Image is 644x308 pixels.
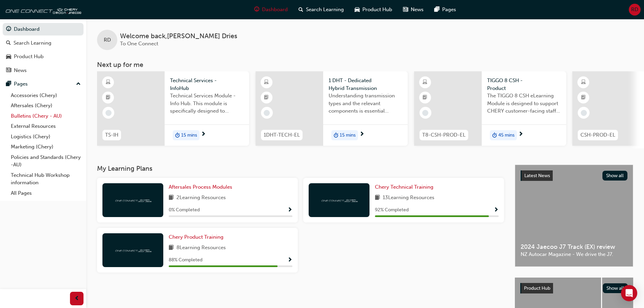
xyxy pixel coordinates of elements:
[256,71,408,146] a: 1DHT-TECH-EL1 DHT - Dedicated Hybrid TransmissionUnderstanding transmission types and the relevan...
[520,283,628,294] a: Product HubShow all
[105,131,118,139] span: TS-IH
[3,37,84,49] a: Search Learning
[299,5,303,14] span: search-icon
[375,206,409,214] span: 92 % Completed
[515,165,633,267] a: Latest NewsShow all2024 Jaecoo J7 Track (EX) reviewNZ Autocar Magazine - We drive the J7.
[494,207,499,213] span: Show Progress
[169,184,232,190] span: Aftersales Process Modules
[329,92,402,115] span: Understanding transmission types and the relevant components is essential knowledge required for ...
[521,170,627,181] a: Latest NewsShow all
[262,6,288,14] span: Dashboard
[254,5,259,14] span: guage-icon
[120,41,158,47] span: To One Connect
[521,243,627,251] span: 2024 Jaecoo J7 Track (EX) review
[518,132,523,138] span: next-icon
[201,132,206,138] span: next-icon
[169,244,174,252] span: book-icon
[74,294,79,303] span: prev-icon
[106,78,111,87] span: learningResourceType_ELEARNING-icon
[3,50,84,63] a: Product Hub
[3,64,84,77] a: News
[398,3,429,17] a: news-iconNews
[105,110,112,116] span: learningRecordVerb_NONE-icon
[521,251,627,258] span: NZ Autocar Magazine - We drive the J7.
[492,131,497,140] span: duration-icon
[422,110,428,116] span: learningRecordVerb_NONE-icon
[329,77,402,92] span: 1 DHT - Dedicated Hybrid Transmission
[97,165,504,172] h3: My Learning Plans
[494,206,499,214] button: Show Progress
[169,206,200,214] span: 0 % Completed
[14,80,28,88] div: Pages
[429,3,461,17] a: pages-iconPages
[423,93,427,102] span: booktick-icon
[3,78,84,90] button: Pages
[170,77,244,92] span: Technical Services - InfoHub
[169,194,174,202] span: book-icon
[581,110,587,116] span: learningRecordVerb_NONE-icon
[8,142,84,152] a: Marketing (Chery)
[264,93,269,102] span: booktick-icon
[602,171,628,181] button: Show all
[104,36,111,44] span: RD
[6,68,11,74] span: news-icon
[3,3,81,16] img: oneconnect
[86,61,644,69] h3: Next up for me
[383,194,434,202] span: 13 Learning Resources
[169,256,202,264] span: 88 % Completed
[287,206,292,214] button: Show Progress
[320,197,358,203] img: oneconnect
[6,40,11,46] span: search-icon
[581,93,586,102] span: booktick-icon
[6,54,11,60] span: car-icon
[176,244,226,252] span: 8 Learning Resources
[442,6,456,14] span: Pages
[264,78,269,87] span: learningResourceType_ELEARNING-icon
[629,4,641,16] button: RD
[106,93,111,102] span: booktick-icon
[97,71,249,146] a: TS-IHTechnical Services - InfoHubTechnical Services Module - Info Hub. This module is specificall...
[6,26,11,32] span: guage-icon
[375,194,380,202] span: book-icon
[403,5,408,14] span: news-icon
[8,132,84,142] a: Logistics (Chery)
[306,6,344,14] span: Search Learning
[414,71,566,146] a: T8-CSH-PROD-ELTIGGO 8 CSH - ProductThe TIGGO 8 CSH eLearning Module is designed to support CHERY ...
[362,6,392,14] span: Product Hub
[287,207,292,213] span: Show Progress
[355,5,360,14] span: car-icon
[293,3,349,17] a: search-iconSearch Learning
[114,247,151,253] img: oneconnect
[76,80,81,89] span: up-icon
[8,111,84,121] a: Bulletins (Chery - AU)
[349,3,398,17] a: car-iconProduct Hub
[169,233,226,241] a: Chery Product Training
[8,188,84,198] a: All Pages
[631,6,638,14] span: RD
[580,131,615,139] span: CSH-PROD-EL
[8,100,84,111] a: Aftersales (Chery)
[8,121,84,132] a: External Resources
[340,132,356,139] span: 15 mins
[3,23,84,35] a: Dashboard
[3,22,84,78] button: DashboardSearch LearningProduct HubNews
[334,131,338,140] span: duration-icon
[487,77,561,92] span: TIGGO 8 CSH - Product
[8,152,84,170] a: Policies and Standards (Chery -AU)
[8,90,84,101] a: Accessories (Chery)
[621,285,637,301] div: Open Intercom Messenger
[524,285,550,291] span: Product Hub
[375,183,436,191] a: Chery Technical Training
[249,3,293,17] a: guage-iconDashboard
[170,92,244,115] span: Technical Services Module - Info Hub. This module is specifically designed to address the require...
[14,39,51,47] div: Search Learning
[498,132,515,139] span: 45 mins
[581,78,586,87] span: learningResourceType_ELEARNING-icon
[175,131,180,140] span: duration-icon
[487,92,561,115] span: The TIGGO 8 CSH eLearning Module is designed to support CHERY customer-facing staff with the prod...
[169,183,235,191] a: Aftersales Process Modules
[423,78,427,87] span: learningResourceType_ELEARNING-icon
[14,67,27,74] div: News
